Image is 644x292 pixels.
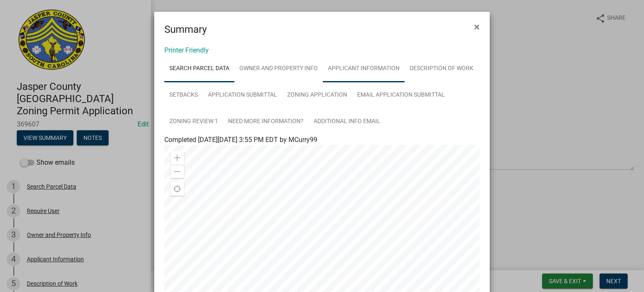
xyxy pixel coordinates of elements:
[323,55,405,82] a: Applicant Information
[164,108,223,135] a: Zoning Review 1
[164,82,203,109] a: Setbacks
[234,55,323,82] a: Owner and Property Info
[171,165,184,178] div: Zoom out
[171,151,184,165] div: Zoom in
[203,82,282,109] a: Application Submittal
[171,182,184,196] div: Find my location
[164,136,317,144] span: Completed [DATE][DATE] 3:55 PM EDT by MCurry99
[405,55,478,82] a: Description of Work
[474,21,480,33] span: ×
[164,46,209,54] a: Printer Friendly
[164,55,234,82] a: Search Parcel Data
[352,82,450,109] a: Email Application Submittal
[309,108,385,135] a: Additional info email
[467,15,486,39] button: Close
[282,82,352,109] a: Zoning Application
[164,22,207,37] h4: Summary
[223,108,309,135] a: Need More Information?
